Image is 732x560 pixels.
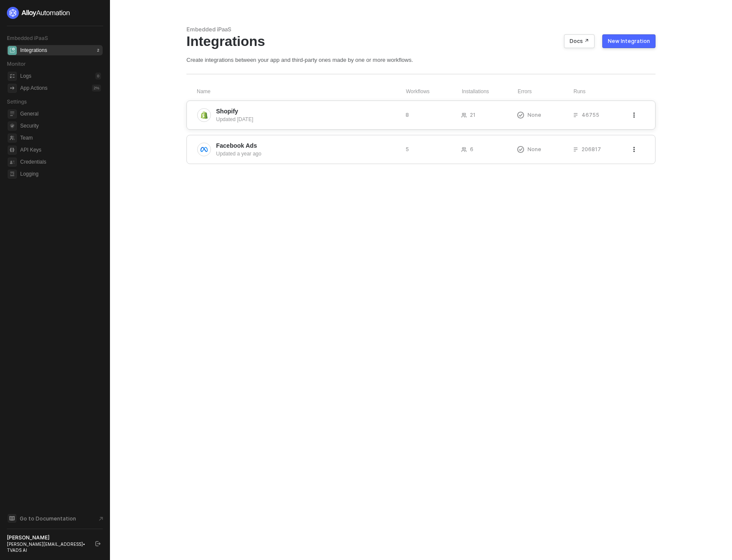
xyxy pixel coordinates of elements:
[20,109,101,119] span: General
[200,146,208,153] img: integration-icon
[461,113,467,118] span: icon-users
[8,46,17,55] span: integrations
[216,107,238,116] span: Shopify
[8,146,17,155] span: api-key
[97,514,105,523] span: document-arrow
[602,34,656,48] button: New Integration
[631,113,637,118] span: icon-threedots
[517,112,524,119] span: icon-exclamation
[20,121,101,131] span: Security
[7,7,70,19] img: logo
[20,157,101,167] span: Credentials
[564,34,595,48] button: Docs ↗
[216,150,399,158] div: Updated a year ago
[8,514,16,523] span: documentation
[462,88,518,95] div: Installations
[406,111,409,119] span: 8
[8,134,17,143] span: team
[582,146,601,153] span: 206817
[20,145,101,155] span: API Keys
[7,513,103,523] a: Knowledge Base
[517,146,524,153] span: icon-exclamation
[573,113,578,118] span: icon-list
[200,111,208,119] img: integration-icon
[461,147,467,152] span: icon-users
[7,541,88,553] div: [PERSON_NAME][EMAIL_ADDRESS] • TVADS AI
[631,147,637,152] span: icon-threedots
[406,88,462,95] div: Workflows
[8,72,17,81] span: icon-logs
[216,141,257,150] span: Facebook Ads
[8,158,17,167] span: credentials
[8,170,17,179] span: logging
[186,26,656,33] div: Embedded iPaaS
[20,169,101,179] span: Logging
[7,61,26,67] span: Monitor
[7,534,88,541] div: [PERSON_NAME]
[8,110,17,119] span: general
[406,146,409,153] span: 5
[95,541,101,546] span: logout
[216,116,399,123] div: Updated [DATE]
[470,111,476,119] span: 21
[20,133,101,143] span: Team
[95,47,101,54] div: 2
[95,73,101,79] div: 0
[186,33,656,49] div: Integrations
[197,88,406,95] div: Name
[20,47,47,54] div: Integrations
[20,73,31,80] div: Logs
[528,146,541,153] span: None
[470,146,473,153] span: 6
[20,85,47,92] div: App Actions
[20,515,76,522] span: Go to Documentation
[7,7,103,19] a: logo
[570,38,589,45] div: Docs ↗
[528,111,541,119] span: None
[582,111,599,119] span: 46755
[7,98,27,105] span: Settings
[186,56,656,64] div: Create integrations between your app and third-party ones made by one or more workflows.
[518,88,573,95] div: Errors
[573,88,632,95] div: Runs
[92,85,101,91] div: 2 %
[8,122,17,131] span: security
[573,147,578,152] span: icon-list
[7,35,48,41] span: Embedded iPaaS
[8,84,17,93] span: icon-app-actions
[608,38,650,45] div: New Integration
